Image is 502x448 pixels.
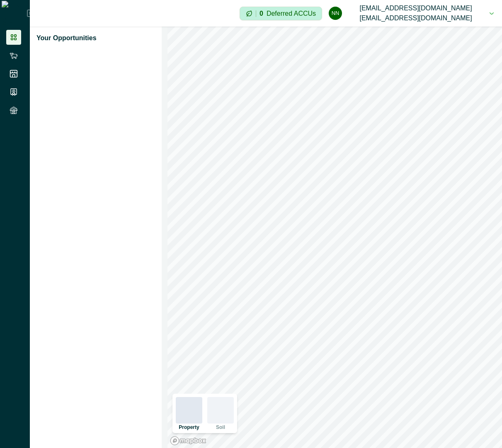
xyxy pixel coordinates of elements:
[259,10,263,17] p: 0
[267,10,316,17] p: Deferred ACCUs
[216,425,225,430] p: Soil
[179,425,199,430] p: Property
[2,1,27,26] img: Logo
[170,436,206,446] a: Mapbox logo
[36,33,97,43] p: Your Opportunities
